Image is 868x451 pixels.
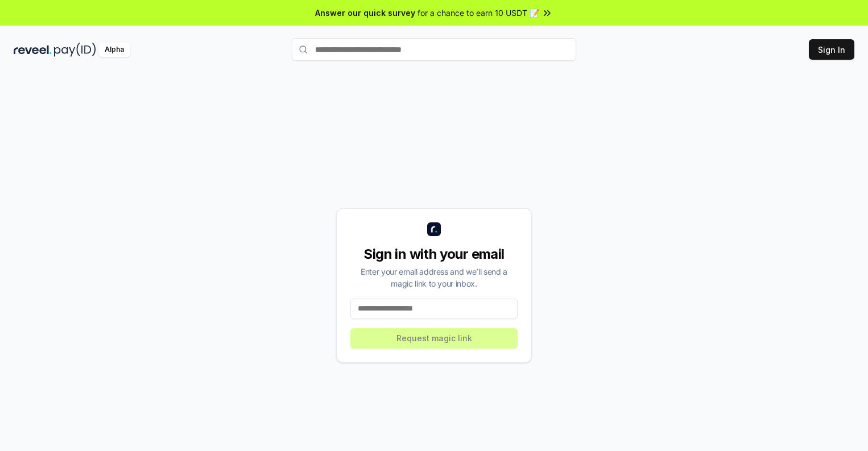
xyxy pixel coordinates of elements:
[350,245,518,263] div: Sign in with your email
[98,43,130,57] div: Alpha
[350,266,518,289] div: Enter your email address and we’ll send a magic link to your inbox.
[427,222,441,236] img: logo_small
[315,7,415,19] span: Answer our quick survey
[54,43,96,57] img: pay_id
[14,43,52,57] img: reveel_dark
[418,7,539,19] span: for a chance to earn 10 USDT 📝
[809,39,854,60] button: Sign In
